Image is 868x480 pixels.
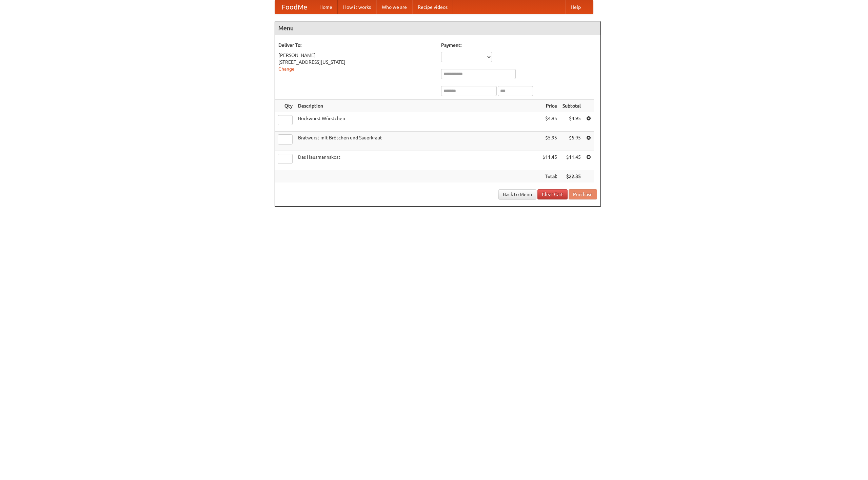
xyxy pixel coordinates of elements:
[540,112,560,132] td: $4.95
[569,189,597,199] button: Purchase
[295,112,540,132] td: Bockwurst Würstchen
[441,42,597,49] h5: Payment:
[278,59,434,65] div: [STREET_ADDRESS][US_STATE]
[498,189,536,199] a: Back to Menu
[560,151,584,170] td: $11.45
[540,170,560,183] th: Total:
[295,132,540,151] td: Bratwurst mit Brötchen und Sauerkraut
[565,0,586,14] a: Help
[275,21,600,35] h4: Menu
[560,100,584,112] th: Subtotal
[560,132,584,151] td: $5.95
[295,100,540,112] th: Description
[278,66,295,72] a: Change
[338,0,376,14] a: How it works
[314,0,338,14] a: Home
[540,100,560,112] th: Price
[560,170,584,183] th: $22.35
[540,151,560,170] td: $11.45
[412,0,453,14] a: Recipe videos
[376,0,412,14] a: Who we are
[275,100,295,112] th: Qty
[278,52,434,59] div: [PERSON_NAME]
[275,0,314,14] a: FoodMe
[295,151,540,170] td: Das Hausmannskost
[540,132,560,151] td: $5.95
[537,189,568,199] a: Clear Cart
[560,112,584,132] td: $4.95
[278,42,434,49] h5: Deliver To:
